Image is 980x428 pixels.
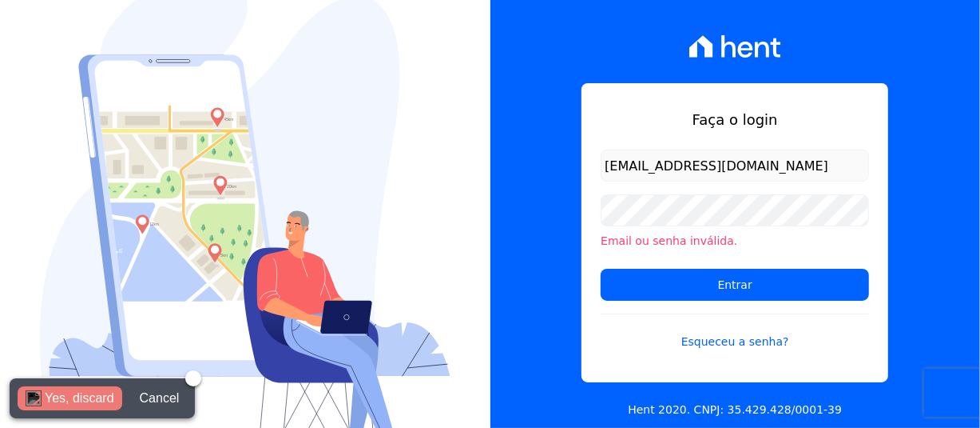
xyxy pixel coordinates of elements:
[601,269,869,301] input: Entrar
[601,314,869,350] a: Esqueceu a senha?
[601,150,869,182] input: Email
[601,109,869,130] h1: Faça o login
[601,233,869,250] li: Email ou senha inválida.
[628,402,842,418] p: Hent 2020. CNPJ: 35.429.428/0001-39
